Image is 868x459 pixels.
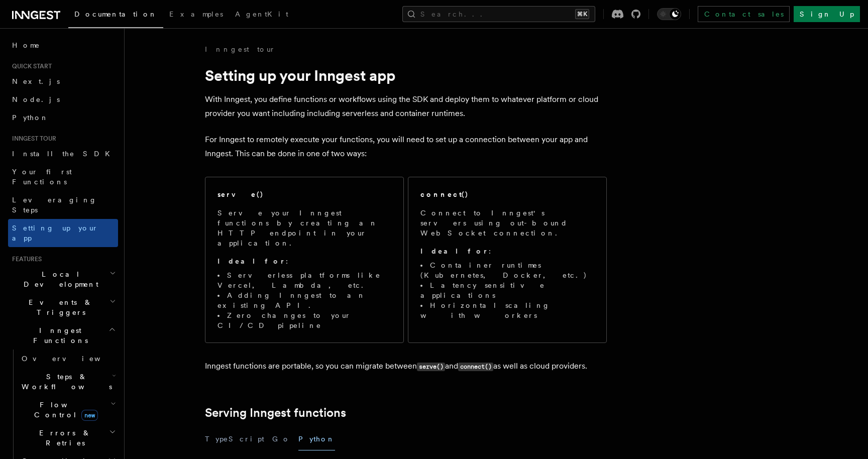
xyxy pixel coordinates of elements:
h2: serve() [218,189,264,199]
span: Python [12,113,49,122]
a: Setting up your app [8,219,118,247]
strong: Ideal for [218,257,286,265]
p: For Inngest to remotely execute your functions, you will need to set up a connection between your... [205,133,607,161]
a: AgentKit [229,3,294,27]
a: Overview [18,350,118,368]
p: Connect to Inngest's servers using out-bound WebSocket connection. [420,208,594,238]
span: Flow Control [18,400,111,420]
strong: Ideal for [420,247,489,255]
button: Search...⌘K [402,6,595,22]
button: Go [272,428,290,450]
button: Toggle dark mode [657,8,681,20]
p: Serve your Inngest functions by creating an HTTP endpoint in your application. [218,208,391,248]
a: Contact sales [698,6,790,22]
span: Documentation [74,10,157,18]
li: Horizontal scaling with workers [420,300,594,320]
a: connect()Connect to Inngest's servers using out-bound WebSocket connection.Ideal for:Container ru... [408,177,607,343]
span: Events & Triggers [8,297,110,317]
p: With Inngest, you define functions or workflows using the SDK and deploy them to whatever platfor... [205,92,607,121]
a: Your first Functions [8,163,118,191]
span: Inngest Functions [8,325,108,346]
span: Examples [169,10,223,18]
a: serve()Serve your Inngest functions by creating an HTTP endpoint in your application.Ideal for:Se... [205,177,404,343]
span: Features [8,255,42,263]
span: Local Development [8,269,110,289]
li: Latency sensitive applications [420,280,594,300]
kbd: ⌘K [575,9,589,19]
span: Overview [22,355,125,363]
button: Python [298,428,335,450]
span: Leveraging Steps [12,196,97,214]
a: Documentation [68,3,163,28]
span: Install the SDK [12,150,116,158]
span: Your first Functions [12,168,72,186]
li: Container runtimes (Kubernetes, Docker, etc.) [420,260,594,280]
a: Next.js [8,72,118,90]
button: TypeScript [205,428,264,450]
a: Node.js [8,90,118,108]
li: Adding Inngest to an existing API. [218,290,391,310]
li: Serverless platforms like Vercel, Lambda, etc. [218,270,391,290]
code: connect() [458,363,493,371]
p: : [420,246,594,256]
a: Examples [163,3,229,27]
button: Events & Triggers [8,293,118,321]
span: Errors & Retries [18,428,109,448]
span: Inngest tour [8,135,56,143]
a: Serving Inngest functions [205,406,346,420]
h2: connect() [420,189,469,199]
span: Setting up your app [12,224,98,242]
span: Home [12,40,40,50]
span: AgentKit [235,10,288,18]
button: Inngest Functions [8,321,118,350]
p: Inngest functions are portable, so you can migrate between and as well as cloud providers. [205,359,607,374]
code: serve() [417,363,445,371]
button: Steps & Workflows [18,368,118,396]
h1: Setting up your Inngest app [205,66,607,84]
span: Next.js [12,77,60,85]
li: Zero changes to your CI/CD pipeline [218,310,391,330]
a: Sign Up [794,6,860,22]
span: new [81,410,98,421]
a: Home [8,36,118,54]
a: Inngest tour [205,44,275,54]
a: Python [8,108,118,127]
p: : [218,256,391,266]
a: Leveraging Steps [8,191,118,219]
span: Steps & Workflows [18,372,112,392]
span: Quick start [8,62,52,70]
span: Node.js [12,95,60,103]
a: Install the SDK [8,145,118,163]
button: Errors & Retries [18,424,118,452]
button: Flow Controlnew [18,396,118,424]
button: Local Development [8,265,118,293]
